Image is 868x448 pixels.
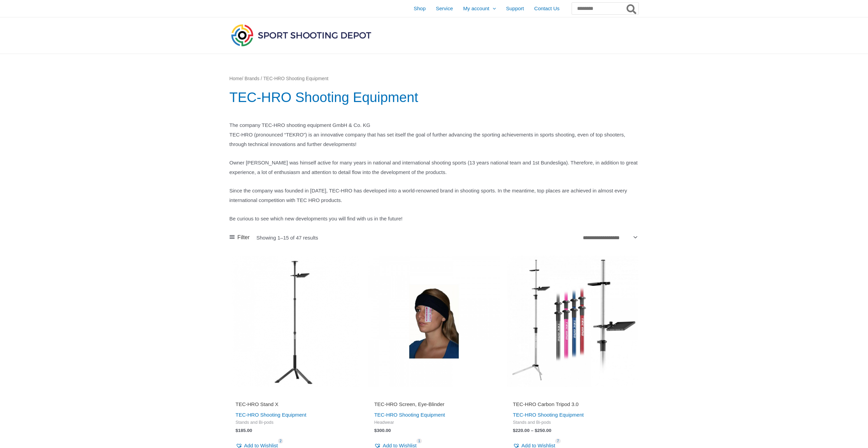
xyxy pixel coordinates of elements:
[513,420,633,425] span: Stands and Bi-pods
[368,256,500,388] img: TEC-HRO Screen
[236,401,355,410] a: TEC-HRO Stand X
[513,401,633,408] h2: TEC-HRO Carbon Tripod 3.0
[374,428,391,433] bdi: 300.00
[374,401,494,408] h2: TEC-HRO Screen, Eye-Blinder
[230,158,639,177] p: Owner [PERSON_NAME] was himself active for many years in national and international shooting spor...
[513,428,530,433] bdi: 220.00
[374,401,494,410] a: TEC-HRO Screen, Eye-Blinder
[230,88,639,107] h1: TEC-HRO Shooting Equipment
[230,256,362,388] img: TEC-HRO Stand X
[236,428,238,433] span: $
[236,420,355,425] span: Stands and Bi-pods
[555,438,561,444] span: 7
[236,391,355,400] iframe: Customer reviews powered by Trustpilot
[374,420,494,425] span: Headwear
[230,74,639,83] nav: Breadcrumb
[535,428,551,433] bdi: 250.00
[230,186,639,205] p: Since the company was founded in [DATE], TEC-HRO has developed into a world-renowned brand in sho...
[237,232,250,243] span: Filter
[256,235,318,240] p: Showing 1–15 of 47 results
[507,256,639,388] img: TEC-HRO Carbon Tripod 3.0
[535,428,538,433] span: $
[236,401,355,408] h2: TEC-HRO Stand X
[230,76,242,81] a: Home
[513,428,516,433] span: $
[374,391,494,400] iframe: Customer reviews powered by Trustpilot
[531,428,533,433] span: –
[278,438,283,444] span: 2
[230,232,250,243] a: Filter
[236,428,252,433] bdi: 185.00
[625,3,638,14] button: Search
[374,428,377,433] span: $
[236,412,307,418] a: TEC-HRO Shooting Equipment
[230,214,639,223] p: Be curious to see which new developments you will find with us in the future!
[374,412,445,418] a: TEC-HRO Shooting Equipment
[513,391,633,400] iframe: Customer reviews powered by Trustpilot
[513,401,633,410] a: TEC-HRO Carbon Tripod 3.0
[230,23,373,48] img: Sport Shooting Depot
[416,438,422,444] span: 1
[513,412,584,418] a: TEC-HRO Shooting Equipment
[230,120,639,149] p: The company TEC-HRO shooting equipment GmbH & Co. KG TEC-HRO (pronounced “TEKRO”) is an innovativ...
[580,232,639,243] select: Shop order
